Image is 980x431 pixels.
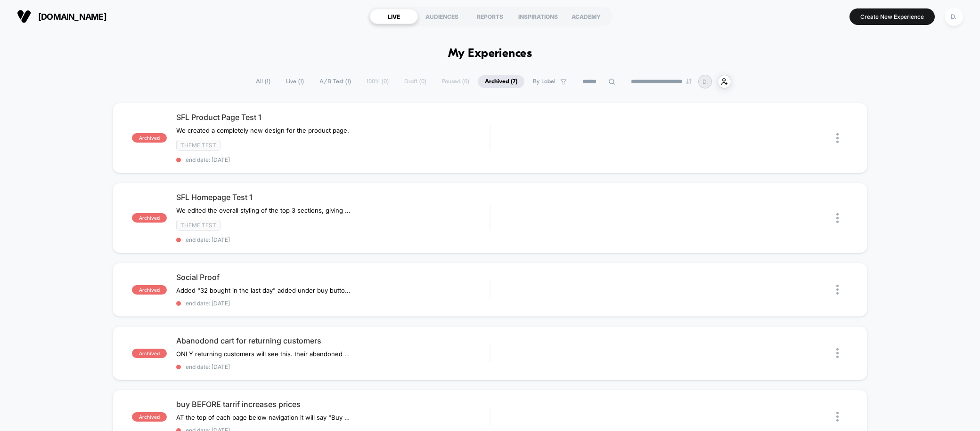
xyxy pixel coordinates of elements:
[849,8,935,25] button: Create New Experience
[836,412,839,422] img: close
[176,272,490,282] span: Social Proof
[176,300,490,307] span: end date: [DATE]
[466,9,514,24] div: REPORTS
[176,112,490,122] span: SFL Product Page Test 1
[478,75,524,88] span: Archived ( 7 )
[249,75,278,88] span: All ( 1 )
[176,156,490,163] span: end date: [DATE]
[448,47,532,61] h1: My Experiences
[836,285,839,295] img: close
[176,336,490,345] span: Abanodond cart for returning customers
[176,287,351,294] span: Added "32 bought in the last day" added under buy button with a "gold star" colored background
[176,127,349,134] span: We created a completely new design for the product page.
[176,414,351,421] span: AT the top of each page below navigation it will say "Buy [DATE] Before Government Tariffs Force ...
[176,363,490,370] span: end date: [DATE]
[17,9,31,24] img: Visually logo
[836,133,839,143] img: close
[14,9,109,24] button: [DOMAIN_NAME]
[38,12,106,22] span: [DOMAIN_NAME]
[533,78,555,85] span: By Label
[836,213,839,223] img: close
[514,9,562,24] div: INSPIRATIONS
[686,79,692,84] img: end
[702,78,708,85] p: D.
[279,75,311,88] span: Live ( 1 )
[176,236,490,243] span: end date: [DATE]
[176,207,351,214] span: We edited the overall styling of the top 3 sections, giving better opportunity to quickly underst...
[370,9,418,24] div: LIVE
[176,192,490,202] span: SFL Homepage Test 1
[176,399,490,409] span: buy BEFORE tarrif increases prices
[418,9,466,24] div: AUDIENCES
[562,9,610,24] div: ACADEMY
[312,75,358,88] span: A/B Test ( 1 )
[945,8,963,26] div: D.
[942,7,966,26] button: D.
[176,350,351,358] span: ONLY returning customers will see this. their abandoned cart will be below the main header image ...
[836,348,839,358] img: close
